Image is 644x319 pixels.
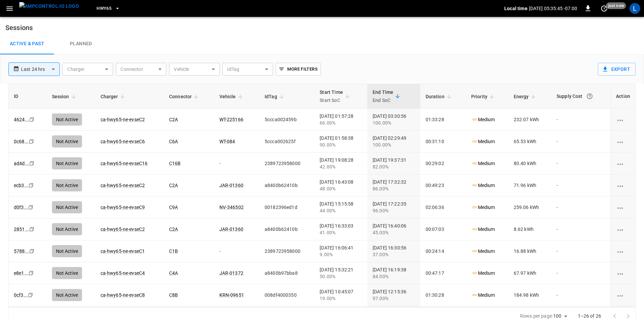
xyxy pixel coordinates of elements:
div: Not Active [52,135,82,148]
button: More Filters [276,63,321,76]
td: - [551,109,610,131]
span: Priority [471,92,496,101]
a: ad4d... [14,161,29,166]
span: Duration [426,92,453,101]
p: Medium [471,248,495,255]
div: [DATE] 16:19:38 [373,266,415,280]
div: Last 24 hrs [21,63,60,76]
td: a8400b62410b [259,218,314,240]
td: - [551,175,610,196]
img: ampcontrol.io logo [19,2,79,10]
p: Start SoC [320,96,343,104]
span: Session [52,92,78,101]
span: Start TimeStart SoC [320,88,352,104]
div: copy [29,225,35,233]
div: Not Active [52,157,82,169]
div: 42.00% [320,163,362,170]
p: Medium [471,292,495,299]
div: copy [28,182,35,189]
td: 00:47:17 [420,262,466,284]
div: Not Active [52,201,82,213]
td: - [551,196,610,218]
p: Medium [471,226,495,233]
td: - [551,284,610,306]
div: 41.00% [320,229,362,236]
div: copy [29,116,35,123]
div: 100.00% [373,119,415,126]
td: - [551,131,610,153]
th: ID [8,84,47,109]
a: 0c68... [14,139,29,144]
a: KRN-09651 [219,292,244,298]
a: C4A [169,270,178,276]
td: 5ccca002625f [259,131,314,153]
p: Local time [504,5,528,12]
div: Start Time [320,88,343,104]
div: copy [27,291,34,299]
div: [DATE] 16:30:56 [373,244,415,258]
a: ecb3... [14,183,28,188]
div: copy [28,204,34,211]
td: 00:07:03 [420,218,466,240]
div: Supply Cost [557,90,605,102]
div: [DATE] 16:40:06 [373,222,415,236]
a: JAR-01372 [219,270,243,276]
td: - [551,153,610,175]
div: copy [28,269,35,277]
div: 84.00% [373,273,415,280]
button: HWY65 [94,2,123,15]
span: End TimeEnd SoC [373,88,402,104]
p: Medium [471,160,495,167]
div: 100.00% [373,141,415,148]
div: profile-icon [629,3,640,14]
a: 4624... [14,117,29,122]
div: copy [29,160,35,167]
a: ca-hwy65-ne-evseC8 [101,292,145,298]
div: 19.00% [320,295,362,302]
td: 5ccca002459b [259,109,314,131]
div: [DATE] 01:58:38 [320,135,362,148]
a: NV-346502 [219,205,244,210]
div: charging session options [616,292,630,298]
div: [DATE] 17:32:32 [373,179,415,192]
div: 50.00% [320,273,362,280]
div: [DATE] 12:15:36 [373,288,415,302]
td: 232.07 kWh [508,109,551,131]
button: set refresh interval [599,3,610,14]
td: - [214,153,259,175]
div: 97.00% [373,295,415,302]
div: 9.00% [320,251,362,258]
div: [DATE] 19:37:31 [373,157,415,170]
td: 00:31:10 [420,131,466,153]
a: ca-hwy65-ne-evseC4 [101,270,145,276]
div: Not Active [52,223,82,235]
p: Medium [471,116,495,123]
div: [DATE] 02:29:49 [373,135,415,148]
div: [DATE] 16:33:03 [320,222,362,236]
span: Vehicle [219,92,245,101]
td: 71.96 kWh [508,175,551,196]
td: a8400b97bba8 [259,262,314,284]
td: 01:30:28 [420,284,466,306]
a: ca-hwy65-ne-evseC1 [101,248,145,254]
a: C2A [169,183,178,188]
a: C8B [169,292,178,298]
td: 00:49:23 [420,175,466,196]
div: charging session options [616,182,630,189]
a: C2A [169,227,178,232]
p: Medium [471,182,495,189]
div: [DATE] 16:06:41 [320,244,362,258]
div: 90.00% [320,141,362,148]
div: charging session options [616,160,630,167]
div: 86.00% [373,185,415,192]
td: 65.53 kWh [508,131,551,153]
div: 82.00% [373,163,415,170]
div: 96.00% [373,207,415,214]
div: Not Active [52,113,82,126]
td: 00182396ed1d [259,196,314,218]
a: ca-hwy65-ne-evseC2 [101,183,145,188]
div: 44.00% [320,207,362,214]
td: - [551,262,610,284]
td: 16.88 kWh [508,240,551,262]
p: Medium [471,270,495,277]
